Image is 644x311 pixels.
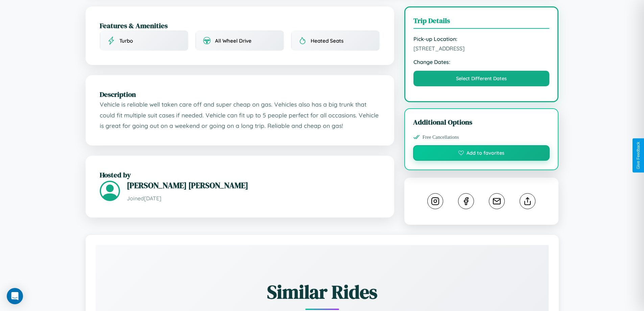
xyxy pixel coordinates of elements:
[127,194,380,203] p: Joined [DATE]
[636,142,641,169] div: Give Feedback
[119,38,133,44] span: Turbo
[215,38,252,44] span: All Wheel Drive
[413,16,550,29] h3: Trip Details
[119,279,525,305] h2: Similar Rides
[413,71,550,86] button: Select Different Dates
[413,145,550,161] button: Add to favorites
[413,117,550,127] h3: Additional Options
[127,180,380,191] h3: [PERSON_NAME] [PERSON_NAME]
[100,99,380,131] p: Vehicle is reliable well taken care off and super cheap on gas. Vehicles also has a big trunk tha...
[100,170,380,180] h2: Hosted by
[311,38,343,44] span: Heated Seats
[100,89,380,99] h2: Description
[423,134,459,140] span: Free Cancellations
[413,45,550,52] span: [STREET_ADDRESS]
[7,288,23,304] div: Open Intercom Messenger
[413,59,550,65] strong: Change Dates:
[100,21,380,30] h2: Features & Amenities
[413,36,550,42] strong: Pick-up Location:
